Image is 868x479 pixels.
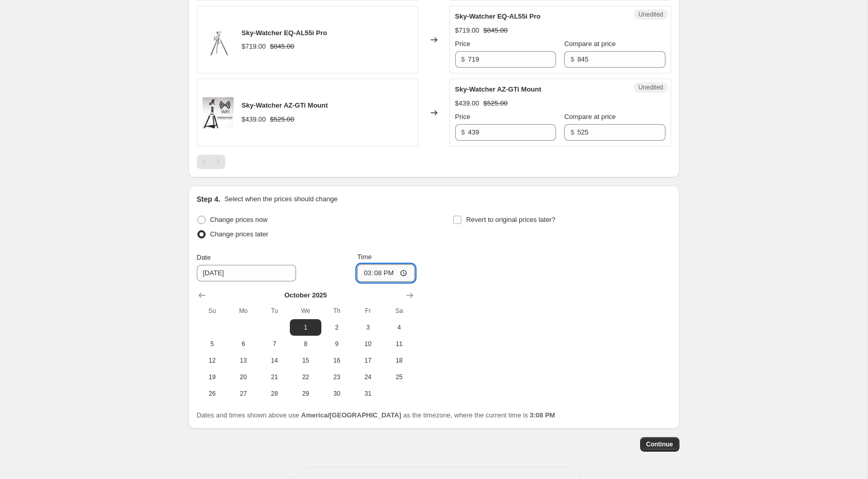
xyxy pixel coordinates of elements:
button: Thursday October 2 2025 [321,319,352,336]
span: Revert to original prices later? [466,216,555,223]
strike: $525.00 [484,98,508,109]
th: Tuesday [259,303,290,319]
span: 28 [263,390,286,398]
button: Show previous month, September 2025 [195,288,209,303]
span: 1 [294,323,317,332]
button: Thursday October 30 2025 [321,385,352,402]
span: Change prices now [210,216,268,223]
span: 9 [326,340,348,348]
button: Tuesday October 14 2025 [259,352,290,369]
p: Select when the prices should change [224,194,337,204]
input: 12:00 [357,264,415,282]
button: Thursday October 23 2025 [321,369,352,385]
span: 18 [388,356,410,365]
button: Saturday October 4 2025 [383,319,414,336]
span: Sky-Watcher AZ-GTi Mount [455,85,541,93]
span: 25 [388,373,410,381]
span: 7 [263,340,286,348]
button: Wednesday October 8 2025 [290,336,321,352]
span: Th [326,307,348,315]
button: Monday October 6 2025 [228,336,259,352]
span: 16 [326,356,348,365]
th: Wednesday [290,303,321,319]
div: $719.00 [242,41,266,52]
th: Sunday [197,303,228,319]
span: 3 [357,323,379,332]
span: Dates and times shown above use as the timezone, where the current time is [197,411,555,419]
span: Sky-Watcher EQ-AL55i Pro [455,12,541,20]
span: 20 [232,373,255,381]
button: Tuesday October 28 2025 [259,385,290,402]
span: Unedited [638,83,663,92]
span: Su [201,307,224,315]
span: 14 [263,356,286,365]
span: 12 [201,356,224,365]
button: Friday October 10 2025 [352,336,383,352]
span: Price [455,40,471,48]
button: Wednesday October 29 2025 [290,385,321,402]
strike: $845.00 [484,25,508,36]
span: 2 [326,323,348,332]
input: 9/30/2025 [197,265,296,281]
span: 4 [388,323,410,332]
button: Thursday October 9 2025 [321,336,352,352]
span: Compare at price [564,40,616,48]
div: $439.00 [242,114,266,125]
span: 27 [232,390,255,398]
span: 13 [232,356,255,365]
button: Monday October 27 2025 [228,385,259,402]
span: Date [197,253,211,261]
th: Thursday [321,303,352,319]
button: Sunday October 26 2025 [197,385,228,402]
span: 8 [294,340,317,348]
img: AZ-GTi_Main_1800x1800_c114caba-fa34-4855-bb7c-5ef2d80ada9d_80x.webp [203,97,234,128]
button: Wednesday October 1 2025 [290,319,321,336]
span: Time [357,253,371,261]
span: Fr [357,307,379,315]
button: Thursday October 16 2025 [321,352,352,369]
b: 3:08 PM [530,411,555,419]
button: Sunday October 5 2025 [197,336,228,352]
span: Mo [232,307,255,315]
div: $439.00 [455,98,479,109]
span: 10 [357,340,379,348]
th: Monday [228,303,259,319]
nav: Pagination [197,155,225,169]
span: 22 [294,373,317,381]
span: 26 [201,390,224,398]
span: $ [461,55,465,63]
span: Compare at price [564,113,616,121]
img: AL55_1_80x.webp [203,24,234,55]
button: Tuesday October 21 2025 [259,369,290,385]
span: 29 [294,390,317,398]
h2: Step 4. [197,194,221,204]
button: Tuesday October 7 2025 [259,336,290,352]
button: Monday October 20 2025 [228,369,259,385]
button: Monday October 13 2025 [228,352,259,369]
span: 11 [388,340,410,348]
button: Saturday October 11 2025 [383,336,414,352]
span: Continue [646,440,673,448]
div: $719.00 [455,25,479,36]
span: 23 [326,373,348,381]
button: Saturday October 25 2025 [383,369,414,385]
span: 19 [201,373,224,381]
span: Tu [263,307,286,315]
button: Friday October 24 2025 [352,369,383,385]
button: Wednesday October 22 2025 [290,369,321,385]
span: $ [570,55,574,63]
span: Sky-Watcher EQ-AL55i Pro [242,29,328,37]
button: Friday October 17 2025 [352,352,383,369]
strike: $845.00 [270,41,295,52]
button: Show next month, November 2025 [402,288,417,303]
button: Friday October 31 2025 [352,385,383,402]
button: Sunday October 19 2025 [197,369,228,385]
span: Sa [388,307,410,315]
span: 6 [232,340,255,348]
span: 5 [201,340,224,348]
button: Saturday October 18 2025 [383,352,414,369]
span: Price [455,113,471,121]
button: Friday October 3 2025 [352,319,383,336]
span: Change prices later [210,230,269,238]
button: Wednesday October 15 2025 [290,352,321,369]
